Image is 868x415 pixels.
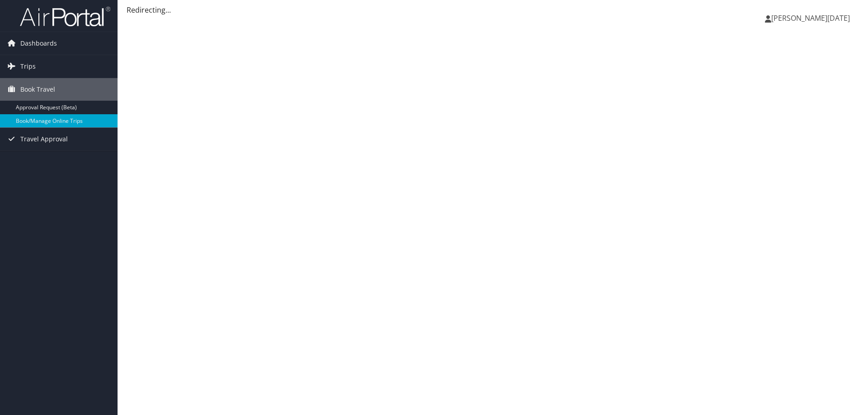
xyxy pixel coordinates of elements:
[20,55,36,78] span: Trips
[20,32,57,55] span: Dashboards
[771,13,850,23] span: [PERSON_NAME][DATE]
[20,78,55,101] span: Book Travel
[20,128,68,150] span: Travel Approval
[20,6,110,27] img: airportal-logo.png
[127,5,859,15] div: Redirecting...
[765,5,859,32] a: [PERSON_NAME][DATE]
